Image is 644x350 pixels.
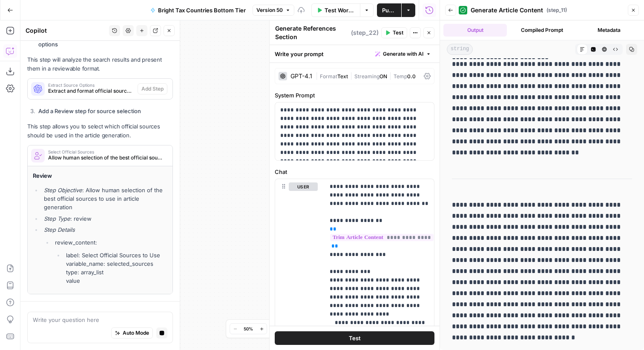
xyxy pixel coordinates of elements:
button: Test Workflow [311,3,360,17]
em: Step Objective [44,187,82,193]
div: Copilot [26,26,106,35]
span: Select Official Sources [48,150,164,154]
span: Temp [394,73,407,80]
span: Test [393,29,403,37]
button: Version 50 [253,5,294,16]
span: Test Workflow [325,6,355,14]
span: Generate Article Content [471,6,543,14]
label: System Prompt [275,91,434,100]
button: Metadata [577,24,641,37]
button: Test [381,27,407,38]
button: Compiled Prompt [510,24,574,37]
button: Add Step [138,83,167,94]
span: Allow human selection of the best official sources to use in article generation [48,154,164,162]
span: ( step_11 ) [546,6,567,14]
em: Step Type [44,215,70,222]
strong: Add an LLM step to extract and format source options [38,32,158,48]
span: Version 50 [256,6,283,14]
span: ( step_22 ) [351,28,379,37]
div: GPT-4.1 [290,73,312,79]
div: Write your prompt [270,45,440,63]
span: Extract Source Options [48,83,134,87]
button: Generate with AI [372,48,434,60]
span: 50% [244,325,253,332]
button: Output [443,24,507,37]
span: Text [337,73,348,80]
span: Streaming [354,73,379,80]
button: Publish [377,3,401,17]
li: : Allow human selection of the best official sources to use in article generation [42,186,167,211]
p: This step allows you to select which official sources should be used in the article generation. [27,122,173,140]
span: ON [379,73,387,80]
li: : review [42,214,167,223]
textarea: Generate References Section [275,24,349,41]
span: | [316,71,320,80]
span: | [348,71,354,80]
button: user [289,182,318,191]
label: Chat [275,168,434,176]
span: Bright Tax Countries Bottom Tier [158,6,246,14]
h4: Review [33,171,167,180]
span: Extract and format official sources from search results for human review [48,87,134,95]
p: This step will analyze the search results and present them in a reviewable format. [27,55,173,73]
button: Test [275,331,434,345]
li: review_content: [53,238,167,285]
em: Step Details [44,226,75,233]
span: | [387,71,394,80]
li: label: Select Official Sources to Use variable_name: selected_sources type: array_list value [64,251,167,285]
strong: Add a Review step for source selection [38,108,141,114]
span: Generate with AI [383,50,423,58]
span: Add Step [141,85,164,93]
span: 0.0 [407,73,416,80]
button: Auto Mode [111,327,153,339]
span: Auto Mode [123,329,149,337]
span: string [447,44,473,55]
span: Publish [382,6,396,14]
span: Format [320,73,337,80]
button: Bright Tax Countries Bottom Tier [145,3,251,17]
span: Test [349,334,361,342]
